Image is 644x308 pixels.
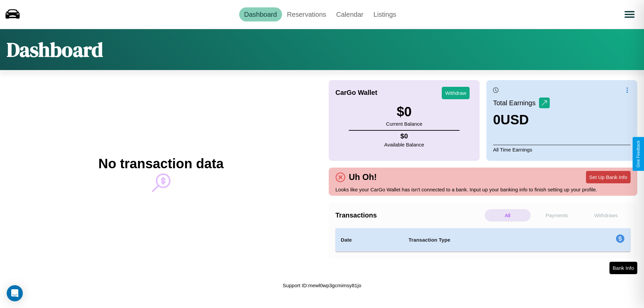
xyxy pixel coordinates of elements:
[368,7,401,21] a: Listings
[583,209,629,222] p: Withdraws
[586,171,631,183] button: Set Up Bank Info
[485,209,531,222] p: All
[335,89,377,97] h4: CarGo Wallet
[386,119,422,128] p: Current Balance
[283,281,361,290] p: Support ID: mewl0wp3gcmimsy81jo
[620,5,639,24] button: Open menu
[384,132,424,140] h4: $ 0
[341,236,398,244] h4: Date
[335,211,483,219] h4: Transactions
[409,236,561,244] h4: Transaction Type
[7,36,103,63] h1: Dashboard
[493,97,539,109] p: Total Earnings
[239,7,282,21] a: Dashboard
[609,262,637,274] button: Bank Info
[493,112,550,127] h3: 0 USD
[345,172,380,182] h4: Uh Oh!
[335,185,631,194] p: Looks like your CarGo Wallet has isn't connected to a bank. Input up your banking info to finish ...
[442,87,470,99] button: Withdraw
[493,145,631,154] p: All Time Earnings
[282,7,331,21] a: Reservations
[636,140,641,168] div: Give Feedback
[386,104,422,119] h3: $ 0
[7,285,23,301] div: Open Intercom Messenger
[331,7,368,21] a: Calendar
[98,156,223,171] h2: No transaction data
[534,209,580,222] p: Payments
[335,228,631,252] table: simple table
[384,140,424,149] p: Available Balance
